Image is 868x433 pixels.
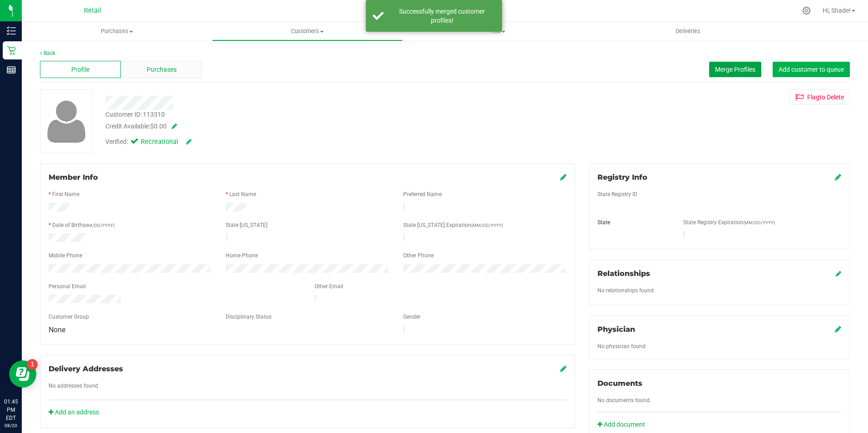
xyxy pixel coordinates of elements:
[403,221,503,229] label: State [US_STATE] Expiration
[49,408,99,416] a: Add an address
[105,122,503,131] div: Credit Available:
[403,251,434,260] label: Other Phone
[49,173,98,182] span: Member Info
[743,220,775,225] span: (MM/DD/YYYY)
[71,65,89,74] span: Profile
[84,7,101,15] span: Retail
[52,221,114,229] label: Date of Birth
[315,282,343,290] label: Other Email
[403,190,442,198] label: Preferred Name
[22,27,212,35] span: Purchases
[49,251,82,260] label: Mobile Phone
[4,398,18,422] p: 01:45 PM EDT
[789,89,850,105] button: Flagto Delete
[226,313,271,321] label: Disciplinary Status
[7,65,16,74] inline-svg: Reports
[597,397,651,403] span: No documents found.
[597,420,650,429] a: Add document
[715,66,755,73] span: Merge Profiles
[597,286,655,295] label: No relationships found.
[49,364,123,373] span: Delivery Addresses
[49,282,86,290] label: Personal Email
[212,27,402,35] span: Customers
[403,313,420,321] label: Gender
[22,22,212,41] a: Purchases
[597,190,637,198] label: State Registry ID
[105,110,165,119] div: Customer ID: 113310
[229,190,256,198] label: Last Name
[49,325,65,334] span: None
[43,98,90,145] img: user-icon.png
[7,46,16,55] inline-svg: Retail
[683,218,775,226] label: State Registry Expiration
[40,50,55,56] a: Back
[709,62,761,77] button: Merge Profiles
[49,382,98,390] label: No addresses found
[471,223,503,228] span: (MM/DD/YYYY)
[591,218,676,226] div: State
[823,7,851,14] span: Hi, Shade!
[597,325,635,334] span: Physician
[226,251,258,260] label: Home Phone
[150,123,167,130] span: $0.00
[52,190,79,198] label: First Name
[773,62,850,77] button: Add customer to queue
[83,223,114,228] span: (MM/DD/YYYY)
[141,137,177,147] span: Recreational
[7,26,16,35] inline-svg: Inventory
[4,422,18,429] p: 08/20
[9,360,36,388] iframe: Resource center
[597,343,647,349] span: No physician found.
[779,66,844,73] span: Add customer to queue
[27,359,38,370] iframe: Resource center unread badge
[597,173,647,182] span: Registry Info
[663,27,713,35] span: Deliveries
[597,379,642,388] span: Documents
[389,7,495,25] div: Successfully merged customer profiles!
[212,22,402,41] a: Customers
[226,221,267,229] label: State [US_STATE]
[801,6,812,15] div: Manage settings
[49,313,89,321] label: Customer Group
[597,269,650,278] span: Relationships
[105,137,192,147] div: Verified:
[593,22,783,41] a: Deliveries
[147,65,177,74] span: Purchases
